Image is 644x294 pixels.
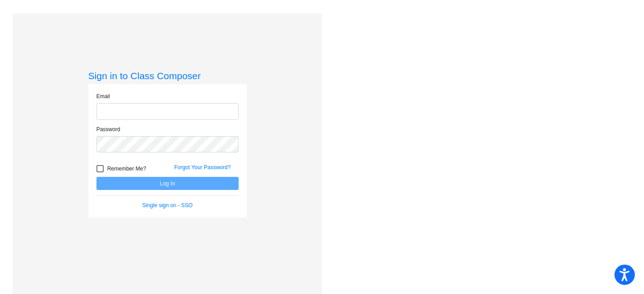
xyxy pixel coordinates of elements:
[174,164,231,171] a: Forgot Your Password?
[96,92,110,100] label: Email
[107,163,146,174] span: Remember Me?
[96,125,120,133] label: Password
[96,177,239,190] button: Log In
[142,202,192,209] a: Single sign on - SSO
[88,70,247,81] h3: Sign in to Class Composer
